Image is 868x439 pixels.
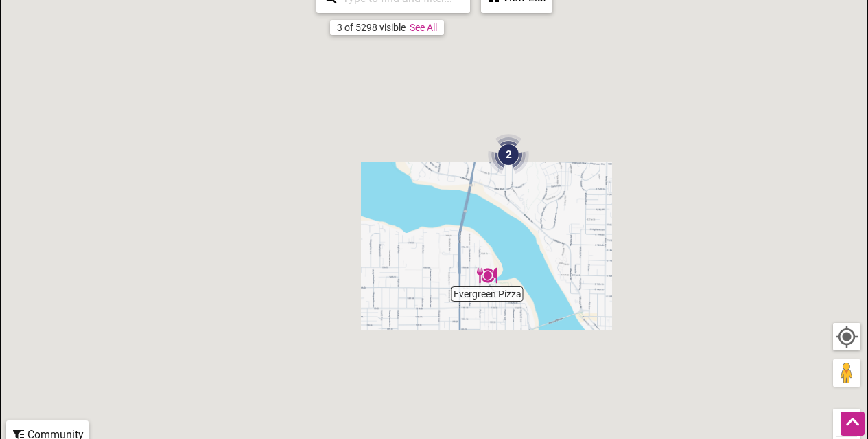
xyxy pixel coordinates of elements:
[833,409,860,436] button: Zoom in
[337,22,406,33] div: 3 of 5298 visible
[833,323,860,350] button: Your Location
[482,128,535,181] div: 2
[471,260,503,291] div: Evergreen Pizza
[841,412,865,436] div: Scroll Back to Top
[410,22,437,33] a: See All
[833,359,860,387] button: Drag Pegman onto the map to open Street View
